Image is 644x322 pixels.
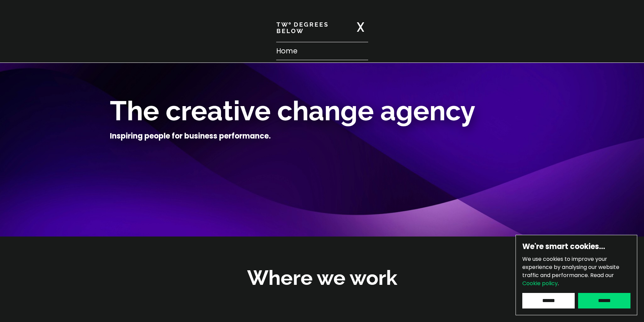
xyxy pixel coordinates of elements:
p: We use cookies to improve your experience by analysing our website traffic and performance. [522,255,630,288]
h4: Inspiring people for business performance. [110,131,271,141]
span: Read our . [522,271,614,287]
a: Home [276,42,368,60]
span: The creative change agency [110,95,475,127]
a: Cookie policy [522,279,558,287]
p: Home [276,46,368,56]
a: Why us? [276,60,368,78]
h2: Where we work [247,264,397,292]
h6: We're smart cookies… [522,242,630,252]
